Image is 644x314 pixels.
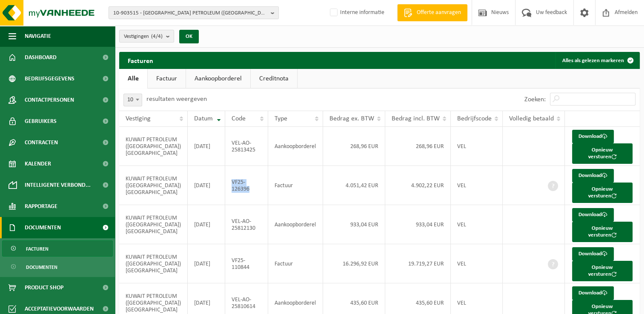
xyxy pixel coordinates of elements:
span: Intelligente verbond... [25,174,91,196]
span: Vestigingen [124,30,163,43]
td: KUWAIT PETROLEUM ([GEOGRAPHIC_DATA]) [GEOGRAPHIC_DATA] [119,244,188,283]
td: Factuur [268,244,323,283]
a: Download [572,169,614,183]
button: Vestigingen(4/4) [119,30,174,43]
span: Facturen [26,241,49,257]
span: Bedrag ex. BTW [329,115,374,122]
td: KUWAIT PETROLEUM ([GEOGRAPHIC_DATA]) [GEOGRAPHIC_DATA] [119,205,188,244]
span: Type [275,115,287,122]
td: VF25-126396 [225,166,268,205]
td: 4.051,42 EUR [323,166,385,205]
span: Bedrijfscode [457,115,492,122]
button: Opnieuw versturen [572,143,633,164]
span: 10 [124,94,142,106]
td: [DATE] [188,127,225,166]
td: VEL-AO-25813425 [225,127,268,166]
span: Navigatie [25,26,51,47]
td: VEL [451,127,503,166]
td: 16.296,92 EUR [323,244,385,283]
a: Download [572,130,614,143]
button: Opnieuw versturen [572,183,633,203]
span: Rapportage [25,196,57,217]
td: Aankoopborderel [268,127,323,166]
label: Zoeken: [524,96,546,103]
button: Alles als gelezen markeren [555,52,639,69]
a: Download [572,247,614,261]
label: resultaten weergeven [146,96,207,103]
td: KUWAIT PETROLEUM ([GEOGRAPHIC_DATA]) [GEOGRAPHIC_DATA] [119,127,188,166]
td: 19.719,27 EUR [385,244,451,283]
span: Contracten [25,132,58,153]
h2: Facturen [119,52,162,69]
span: Product Shop [25,277,63,298]
span: Gebruikers [25,111,57,132]
a: Download [572,208,614,222]
button: Opnieuw versturen [572,222,633,242]
td: VEL [451,166,503,205]
span: Dashboard [25,47,57,68]
td: [DATE] [188,205,225,244]
a: Aankoopborderel [186,69,250,88]
a: Alle [119,69,147,88]
td: 933,04 EUR [385,205,451,244]
a: Facturen [2,240,113,257]
td: Factuur [268,166,323,205]
button: Opnieuw versturen [572,261,633,281]
span: Volledig betaald [509,115,554,122]
td: KUWAIT PETROLEUM ([GEOGRAPHIC_DATA]) [GEOGRAPHIC_DATA] [119,166,188,205]
span: Datum [194,115,213,122]
button: 10-903515 - [GEOGRAPHIC_DATA] PETROLEUM ([GEOGRAPHIC_DATA]) [GEOGRAPHIC_DATA] - [GEOGRAPHIC_DATA] [109,6,279,19]
td: Aankoopborderel [268,205,323,244]
td: 268,96 EUR [385,127,451,166]
td: 268,96 EUR [323,127,385,166]
a: Factuur [148,69,186,88]
td: 4.902,22 EUR [385,166,451,205]
span: 10-903515 - [GEOGRAPHIC_DATA] PETROLEUM ([GEOGRAPHIC_DATA]) [GEOGRAPHIC_DATA] - [GEOGRAPHIC_DATA] [113,7,267,20]
a: Documenten [2,259,113,275]
a: Offerte aanvragen [397,4,467,21]
button: OK [179,30,199,43]
td: VF25-110844 [225,244,268,283]
span: Kalender [25,153,51,174]
td: [DATE] [188,244,225,283]
a: Creditnota [251,69,297,88]
span: Vestiging [126,115,151,122]
td: [DATE] [188,166,225,205]
label: Interne informatie [328,6,384,19]
td: VEL [451,244,503,283]
a: Download [572,286,614,300]
span: Contactpersonen [25,89,74,111]
td: VEL [451,205,503,244]
span: Code [232,115,246,122]
span: Documenten [25,217,61,238]
span: Bedrijfsgegevens [25,68,74,89]
count: (4/4) [151,34,163,39]
span: Bedrag incl. BTW [392,115,440,122]
span: Offerte aanvragen [415,9,463,17]
td: 933,04 EUR [323,205,385,244]
td: VEL-AO-25812130 [225,205,268,244]
span: Documenten [26,259,57,275]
